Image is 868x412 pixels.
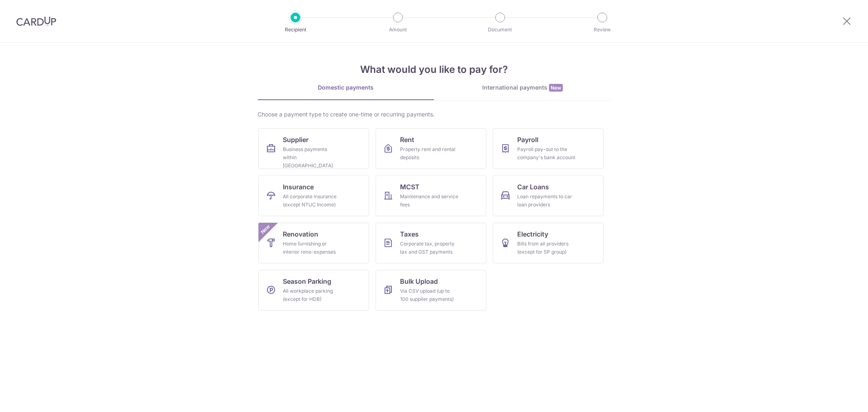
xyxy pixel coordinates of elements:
[283,240,341,256] div: Home furnishing or interior reno-expenses
[376,270,486,311] a: Bulk UploadVia CSV upload (up to 100 supplier payments)
[283,145,341,170] div: Business payments within [GEOGRAPHIC_DATA]
[400,135,414,145] span: Rent
[400,182,420,192] span: MCST
[470,26,530,34] p: Document
[400,145,459,162] div: Property rent and rental deposits
[572,26,632,34] p: Review
[400,276,438,286] span: Bulk Upload
[493,175,603,216] a: Car LoansLoan repayments to car loan providers
[258,128,369,169] a: SupplierBusiness payments within [GEOGRAPHIC_DATA]
[283,182,314,192] span: Insurance
[258,62,611,77] h4: What would you like to pay for?
[400,193,459,209] div: Maintenance and service fees
[376,223,486,263] a: TaxesCorporate tax, property tax and GST payments
[283,229,318,239] span: Renovation
[493,128,603,169] a: PayrollPayroll pay-out to the company's bank account
[258,270,369,311] a: Season ParkingAll workplace parking (except for HDB)
[493,223,603,263] a: ElectricityBills from all providers (except for SP group)
[517,182,549,192] span: Car Loans
[549,84,563,92] span: New
[258,83,434,92] div: Domestic payments
[376,128,486,169] a: RentProperty rent and rental deposits
[517,240,576,256] div: Bills from all providers (except for SP group)
[517,229,548,239] span: Electricity
[283,135,308,145] span: Supplier
[376,175,486,216] a: MCSTMaintenance and service fees
[400,229,419,239] span: Taxes
[258,175,369,216] a: InsuranceAll corporate insurance (except NTUC Income)
[258,223,369,263] a: RenovationHome furnishing or interior reno-expensesNew
[283,287,341,303] div: All workplace parking (except for HDB)
[400,287,459,303] div: Via CSV upload (up to 100 supplier payments)
[368,26,428,34] p: Amount
[265,26,326,34] p: Recipient
[517,193,576,209] div: Loan repayments to car loan providers
[16,16,56,26] img: CardUp
[258,223,272,236] span: New
[434,83,611,92] div: International payments
[400,240,459,256] div: Corporate tax, property tax and GST payments
[283,276,331,286] span: Season Parking
[517,135,538,145] span: Payroll
[258,110,611,118] div: Choose a payment type to create one-time or recurring payments.
[517,145,576,162] div: Payroll pay-out to the company's bank account
[283,193,341,209] div: All corporate insurance (except NTUC Income)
